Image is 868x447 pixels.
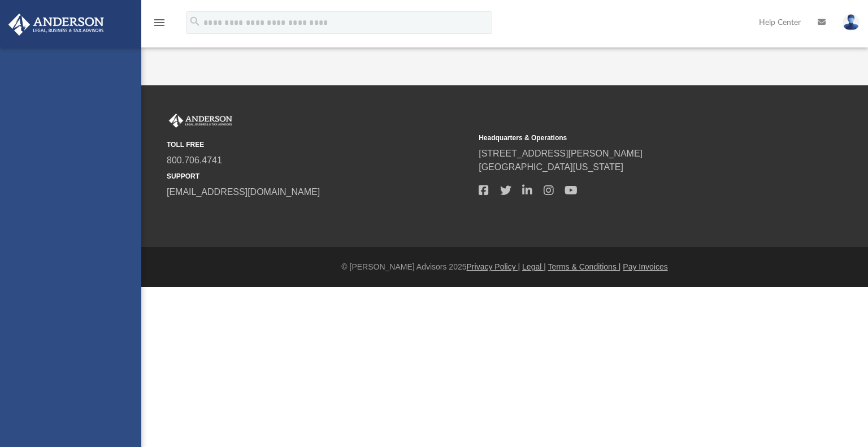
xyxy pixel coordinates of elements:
small: SUPPORT [167,171,471,181]
a: 800.706.4741 [167,155,222,165]
small: TOLL FREE [167,140,471,150]
small: Headquarters & Operations [479,133,783,143]
a: Pay Invoices [623,262,667,271]
a: [STREET_ADDRESS][PERSON_NAME] [479,149,643,158]
img: Anderson Advisors Platinum Portal [5,14,107,36]
a: Privacy Policy | [467,262,520,271]
div: © [PERSON_NAME] Advisors 2025 [141,261,868,273]
a: [GEOGRAPHIC_DATA][US_STATE] [479,162,623,172]
img: Anderson Advisors Platinum Portal [167,114,235,128]
img: User Pic [843,14,860,31]
i: search [189,15,201,28]
a: Legal | [522,262,546,271]
a: Terms & Conditions | [548,262,621,271]
a: [EMAIL_ADDRESS][DOMAIN_NAME] [167,187,320,197]
i: menu [153,16,166,29]
a: menu [153,21,166,29]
